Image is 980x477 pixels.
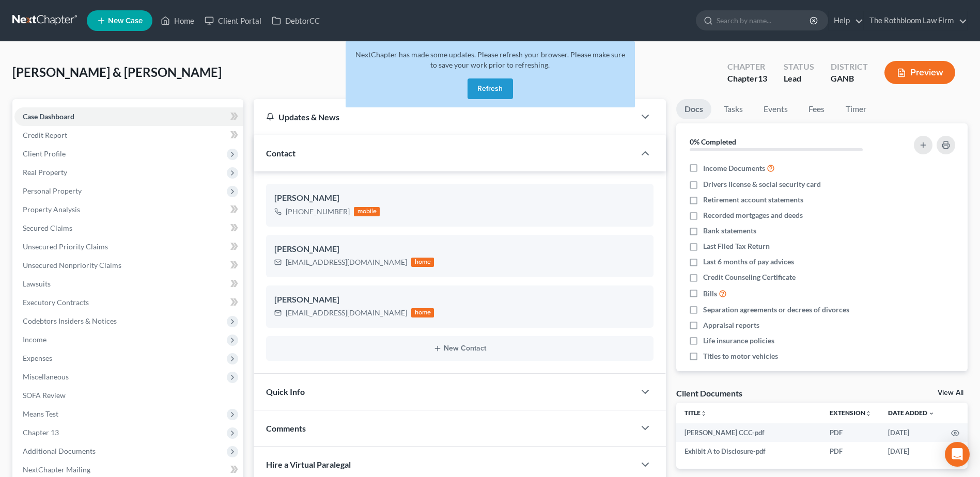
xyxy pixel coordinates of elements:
[266,112,623,122] div: Updates & News
[23,112,74,121] span: Case Dashboard
[703,272,796,282] span: Credit Counseling Certificate
[266,387,305,396] span: Quick Info
[23,261,121,269] span: Unsecured Nonpriority Claims
[685,409,707,417] a: Titleunfold_more
[784,73,814,85] div: Lead
[23,372,69,381] span: Miscellaneous
[880,442,943,460] td: [DATE]
[286,308,407,318] div: [EMAIL_ADDRESS][DOMAIN_NAME]
[274,243,645,256] div: [PERSON_NAME]
[14,200,243,219] a: Property Analysis
[945,442,970,467] div: Open Intercom Messenger
[14,219,243,237] a: Secured Claims
[23,428,59,437] span: Chapter 13
[23,354,52,362] span: Expenses
[865,410,872,417] i: unfold_more
[23,186,82,195] span: Personal Property
[14,126,243,145] a: Credit Report
[14,386,243,405] a: SOFA Review
[266,423,306,433] span: Comments
[274,294,645,306] div: [PERSON_NAME]
[837,99,875,119] a: Timer
[23,205,80,214] span: Property Analysis
[703,289,717,299] span: Bills
[701,410,707,417] i: unfold_more
[703,257,794,267] span: Last 6 months of pay advices
[23,224,72,232] span: Secured Claims
[888,409,935,417] a: Date Added expand_more
[23,242,108,251] span: Unsecured Priority Claims
[703,241,770,251] span: Last Filed Tax Return
[703,226,756,236] span: Bank statements
[355,50,625,69] span: NextChapter has made some updates. Please refresh your browser. Please make sure to save your wor...
[690,137,736,146] strong: 0% Completed
[23,316,117,325] span: Codebtors Insiders & Notices
[14,256,243,275] a: Unsecured Nonpriority Claims
[108,17,143,25] span: New Case
[830,409,872,417] a: Extensionunfold_more
[703,179,821,189] span: Drivers license & social security card
[717,11,811,30] input: Search by name...
[23,168,67,177] span: Real Property
[676,99,711,119] a: Docs
[703,163,765,173] span: Income Documents
[14,237,243,256] a: Unsecured Priority Claims
[23,465,90,474] span: NextChapter Mailing
[23,391,66,400] span: SOFA Review
[676,442,821,460] td: Exhibit A to Disclosure-pdf
[274,192,645,204] div: [PERSON_NAME]
[468,78,513,99] button: Refresh
[703,210,803,220] span: Recorded mortgages and deeds
[880,423,943,442] td: [DATE]
[23,279,51,288] span: Lawsuits
[14,107,243,126] a: Case Dashboard
[938,389,963,396] a: View All
[703,320,759,330] span: Appraisal reports
[884,61,955,84] button: Preview
[928,410,935,417] i: expand_more
[755,99,796,119] a: Events
[784,61,814,73] div: Status
[703,336,774,346] span: Life insurance policies
[23,447,96,455] span: Additional Documents
[821,423,880,442] td: PDF
[864,11,967,30] a: The Rothbloom Law Firm
[286,206,350,217] div: [PHONE_NUMBER]
[274,344,645,353] button: New Contact
[267,11,325,30] a: DebtorCC
[703,351,778,361] span: Titles to motor vehicles
[266,459,351,469] span: Hire a Virtual Paralegal
[831,73,868,85] div: GANB
[23,409,58,418] span: Means Test
[411,258,434,267] div: home
[23,335,46,344] span: Income
[12,65,222,79] span: [PERSON_NAME] & [PERSON_NAME]
[14,275,243,293] a: Lawsuits
[758,73,767,83] span: 13
[831,61,868,73] div: District
[703,195,803,205] span: Retirement account statements
[715,99,751,119] a: Tasks
[155,11,199,30] a: Home
[354,207,380,216] div: mobile
[676,388,742,399] div: Client Documents
[703,305,849,315] span: Separation agreements or decrees of divorces
[14,293,243,312] a: Executory Contracts
[23,131,67,139] span: Credit Report
[821,442,880,460] td: PDF
[286,257,407,267] div: [EMAIL_ADDRESS][DOMAIN_NAME]
[23,298,89,307] span: Executory Contracts
[800,99,833,119] a: Fees
[727,73,767,85] div: Chapter
[199,11,267,30] a: Client Portal
[829,11,863,30] a: Help
[266,148,295,158] span: Contact
[411,308,434,317] div: home
[676,423,821,442] td: [PERSON_NAME] CCC-pdf
[727,61,767,73] div: Chapter
[23,149,66,158] span: Client Profile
